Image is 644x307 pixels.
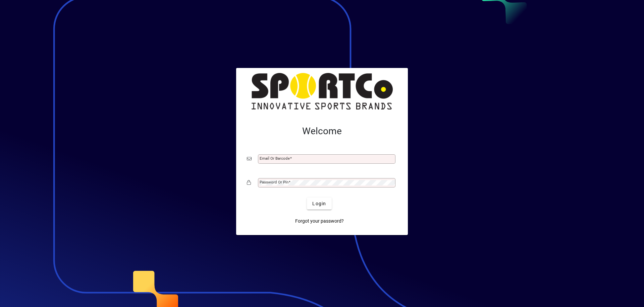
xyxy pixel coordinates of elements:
[260,156,290,161] mat-label: Email or Barcode
[260,180,288,184] mat-label: Password or Pin
[295,218,344,225] span: Forgot your password?
[312,200,326,207] span: Login
[292,215,346,227] a: Forgot your password?
[307,198,331,210] button: Login
[247,126,397,137] h2: Welcome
